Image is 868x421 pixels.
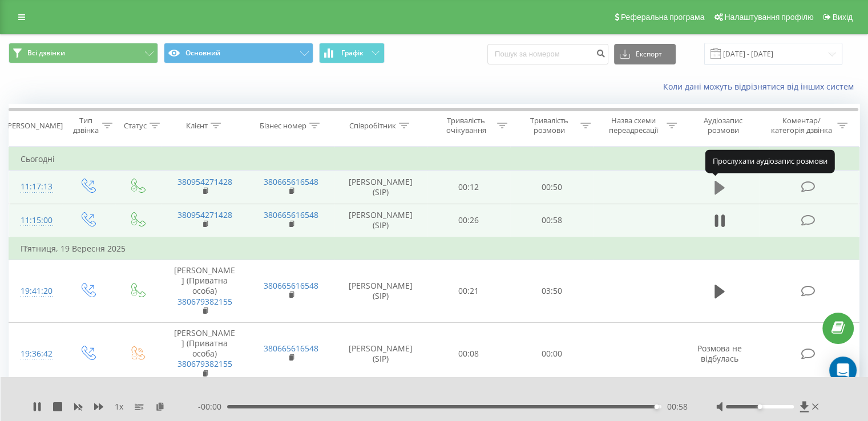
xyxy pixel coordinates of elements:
span: Розмова не відбулась [697,343,742,364]
td: 00:50 [510,171,593,204]
div: [PERSON_NAME] [5,121,63,131]
div: Статус [124,121,147,131]
td: [PERSON_NAME] (SIP) [334,322,427,385]
input: Пошук за номером [487,44,608,64]
div: Тривалість очікування [438,116,495,135]
div: Open Intercom Messenger [829,357,857,384]
td: [PERSON_NAME] (SIP) [334,171,427,204]
td: 00:08 [427,322,510,385]
div: 19:36:42 [21,343,51,365]
a: 380665616548 [264,209,318,220]
div: Клієнт [186,121,208,131]
button: Всі дзвінки [9,43,158,63]
td: 00:26 [427,204,510,237]
button: Основний [164,43,313,63]
div: Тип дзвінка [72,116,99,135]
td: 03:50 [510,260,593,322]
div: Співробітник [349,121,396,131]
a: 380954271428 [177,209,232,220]
div: Прослухати аудіозапис розмови [705,150,835,173]
span: Всі дзвінки [27,48,65,58]
button: Графік [319,43,385,63]
div: Бізнес номер [260,121,306,131]
td: 00:00 [510,322,593,385]
span: Графік [341,49,364,57]
span: 00:58 [667,401,688,412]
div: Назва схеми переадресації [604,116,664,135]
span: 1 x [115,401,123,412]
div: Аудіозапис розмови [690,116,757,135]
a: 380954271428 [177,176,232,187]
a: 380665616548 [264,280,318,291]
div: 11:15:00 [21,209,51,232]
span: Реферальна програма [621,13,705,22]
div: Коментар/категорія дзвінка [768,116,834,135]
div: Accessibility label [655,404,659,409]
span: - 00:00 [198,401,227,412]
td: 00:58 [510,204,593,237]
div: 11:17:13 [21,176,51,198]
a: 380679382155 [177,296,232,307]
a: 380665616548 [264,343,318,354]
td: 00:21 [427,260,510,322]
div: Accessibility label [757,404,762,409]
div: 19:41:20 [21,280,51,302]
a: Коли дані можуть відрізнятися вiд інших систем [663,81,859,92]
td: 00:12 [427,171,510,204]
td: Сьогодні [9,148,859,171]
button: Експорт [614,44,676,64]
span: Вихід [833,13,853,22]
div: Тривалість розмови [520,116,578,135]
span: Налаштування профілю [724,13,813,22]
td: [PERSON_NAME] (Приватна особа) [162,322,248,385]
a: 380665616548 [264,176,318,187]
td: П’ятниця, 19 Вересня 2025 [9,237,859,260]
td: [PERSON_NAME] (Приватна особа) [162,260,248,322]
a: 380679382155 [177,358,232,369]
td: [PERSON_NAME] (SIP) [334,204,427,237]
td: [PERSON_NAME] (SIP) [334,260,427,322]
